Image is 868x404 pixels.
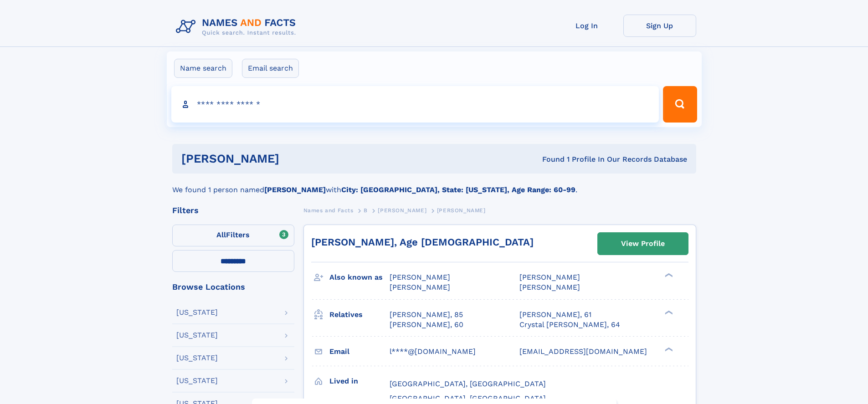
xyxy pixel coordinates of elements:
[663,272,673,278] div: ❯
[378,207,426,214] span: [PERSON_NAME]
[623,15,696,37] a: Sign Up
[172,174,696,195] div: We found 1 person named with .
[181,153,411,164] h1: [PERSON_NAME]
[329,344,390,359] h3: Email
[172,15,303,39] img: Logo Names and Facts
[519,310,591,320] a: [PERSON_NAME], 61
[550,15,623,37] a: Log In
[390,379,546,388] span: [GEOGRAPHIC_DATA], [GEOGRAPHIC_DATA]
[329,270,390,285] h3: Also known as
[264,185,326,194] b: [PERSON_NAME]
[311,236,534,248] a: [PERSON_NAME], Age [DEMOGRAPHIC_DATA]
[172,283,294,291] div: Browse Locations
[172,225,294,246] label: Filters
[390,394,546,403] span: [GEOGRAPHIC_DATA], [GEOGRAPHIC_DATA]
[329,373,390,389] h3: Lived in
[174,59,232,78] label: Name search
[621,233,665,254] div: View Profile
[172,206,294,215] div: Filters
[598,233,688,255] a: View Profile
[663,309,673,315] div: ❯
[519,273,580,281] span: [PERSON_NAME]
[364,207,368,214] span: B
[176,354,218,362] div: [US_STATE]
[519,283,580,291] span: [PERSON_NAME]
[390,283,450,291] span: [PERSON_NAME]
[176,332,218,339] div: [US_STATE]
[329,307,390,322] h3: Relatives
[390,320,463,330] a: [PERSON_NAME], 60
[663,86,697,123] button: Search Button
[411,154,687,164] div: Found 1 Profile In Our Records Database
[437,207,486,214] span: [PERSON_NAME]
[663,346,673,352] div: ❯
[176,377,218,384] div: [US_STATE]
[216,230,226,239] span: All
[176,309,218,316] div: [US_STATE]
[378,205,426,216] a: [PERSON_NAME]
[519,347,647,356] span: [EMAIL_ADDRESS][DOMAIN_NAME]
[364,205,368,216] a: B
[171,86,659,123] input: search input
[519,320,620,330] a: Crystal [PERSON_NAME], 64
[390,273,450,281] span: [PERSON_NAME]
[242,59,299,78] label: Email search
[341,185,575,194] b: City: [GEOGRAPHIC_DATA], State: [US_STATE], Age Range: 60-99
[390,310,463,320] a: [PERSON_NAME], 85
[303,205,354,216] a: Names and Facts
